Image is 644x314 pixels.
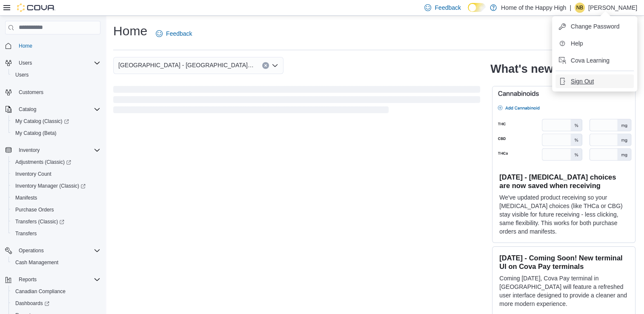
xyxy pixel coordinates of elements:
a: Adjustments (Classic) [9,156,104,168]
span: Sign Out [571,77,594,86]
span: Home [19,43,32,49]
button: Operations [2,245,104,257]
span: Inventory [19,147,40,154]
button: Operations [15,245,47,256]
span: NB [576,3,584,13]
button: Purchase Orders [9,204,104,216]
h3: [DATE] - [MEDICAL_DATA] choices are now saved when receiving [499,173,628,190]
span: Inventory Count [15,171,52,177]
a: Home [15,41,36,51]
span: Canadian Compliance [12,286,100,297]
span: Operations [19,247,44,254]
a: Canadian Compliance [12,286,69,297]
span: My Catalog (Beta) [15,130,57,137]
a: Manifests [12,193,40,203]
span: Help [571,39,583,48]
span: Dashboards [12,298,100,308]
span: Users [12,70,100,80]
span: My Catalog (Classic) [12,116,100,126]
span: Canadian Compliance [15,288,66,295]
a: Transfers (Classic) [9,216,104,228]
span: Home [15,40,100,51]
p: [PERSON_NAME] [588,3,637,13]
button: My Catalog (Beta) [9,127,104,139]
button: Inventory [15,145,43,155]
span: Adjustments (Classic) [15,159,71,166]
a: Purchase Orders [12,205,57,215]
button: Inventory [2,144,104,156]
span: Dashboards [15,300,49,307]
div: Naomi Blackburn [575,3,585,13]
a: Dashboards [12,298,53,308]
span: Loading [113,88,480,115]
a: Transfers (Classic) [12,217,68,227]
span: Reports [19,276,37,283]
span: Transfers [12,228,100,239]
button: Users [15,58,35,68]
p: Coming [DATE], Cova Pay terminal in [GEOGRAPHIC_DATA] will feature a refreshed user interface des... [499,274,628,308]
a: Cash Management [12,257,62,268]
span: My Catalog (Beta) [12,128,100,138]
p: | [570,3,571,13]
button: Cash Management [9,257,104,268]
span: Users [15,71,29,78]
button: Catalog [15,104,40,114]
p: We've updated product receiving so your [MEDICAL_DATA] choices (like THCa or CBG) stay visible fo... [499,193,628,236]
p: Home of the Happy High [501,3,566,13]
span: Purchase Orders [15,206,54,213]
button: Reports [15,274,40,285]
span: Cova Learning [571,56,610,65]
span: Users [15,58,100,68]
span: Purchase Orders [12,205,100,215]
button: Cova Learning [555,54,634,67]
button: Manifests [9,192,104,204]
span: Customers [15,87,100,97]
a: Feedback [152,25,195,42]
span: Feedback [435,3,461,12]
button: Users [2,57,104,69]
button: Sign Out [555,74,634,88]
a: My Catalog (Classic) [9,115,104,127]
span: Customers [19,89,43,96]
span: Manifests [15,194,37,201]
h3: [DATE] - Coming Soon! New terminal UI on Cova Pay terminals [499,254,628,271]
button: Customers [2,86,104,98]
a: Customers [15,87,47,97]
button: Canadian Compliance [9,285,104,297]
input: Dark Mode [468,3,486,12]
button: Catalog [2,103,104,115]
h1: Home [113,23,147,40]
span: Transfers (Classic) [15,218,64,225]
span: Inventory [15,145,100,155]
button: Change Password [555,20,634,33]
span: Operations [15,245,100,256]
span: Reports [15,274,100,285]
h2: What's new [490,62,553,76]
span: Cash Management [15,259,58,266]
button: Help [555,37,634,50]
span: Inventory Manager (Classic) [15,183,86,189]
button: Open list of options [272,62,278,69]
a: Transfers [12,228,40,239]
img: Cova [17,3,55,12]
span: Transfers [15,230,37,237]
a: Inventory Manager (Classic) [9,180,104,192]
span: Adjustments (Classic) [12,157,100,167]
button: Users [9,69,104,81]
button: Home [2,40,104,52]
span: Transfers (Classic) [12,217,100,227]
span: Change Password [571,22,619,31]
span: Inventory Manager (Classic) [12,181,100,191]
button: Inventory Count [9,168,104,180]
span: Manifests [12,193,100,203]
a: Inventory Count [12,169,55,179]
span: Feedback [166,29,192,38]
span: Cash Management [12,257,100,268]
a: Adjustments (Classic) [12,157,74,167]
span: [GEOGRAPHIC_DATA] - [GEOGRAPHIC_DATA] - Pop's Cannabis [118,60,254,70]
a: Dashboards [9,297,104,309]
a: My Catalog (Beta) [12,128,60,138]
button: Reports [2,274,104,285]
a: Inventory Manager (Classic) [12,181,89,191]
